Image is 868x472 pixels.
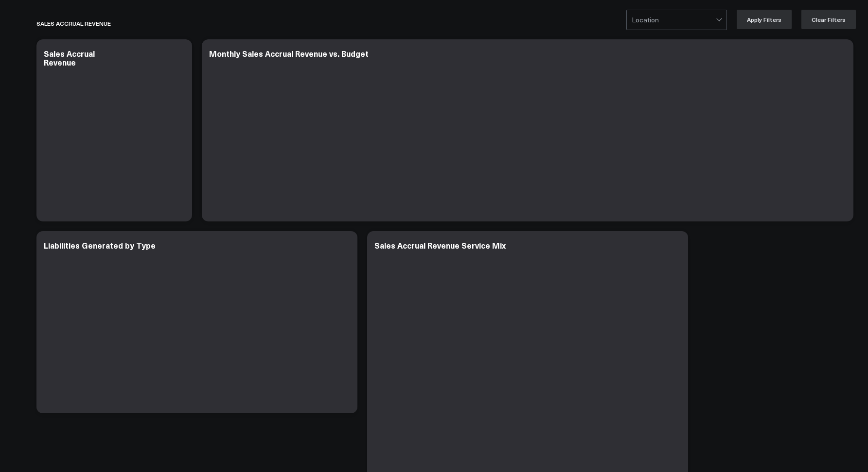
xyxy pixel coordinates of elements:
[374,240,506,251] div: Sales Accrual Revenue Service Mix
[36,12,111,34] div: Sales Accrual Revenue
[44,48,95,67] div: Sales Accrual Revenue
[44,240,156,251] div: Liabilities Generated by Type
[737,10,792,29] button: Apply Filters
[209,48,369,59] div: Monthly Sales Accrual Revenue vs. Budget
[801,10,856,29] button: Clear Filters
